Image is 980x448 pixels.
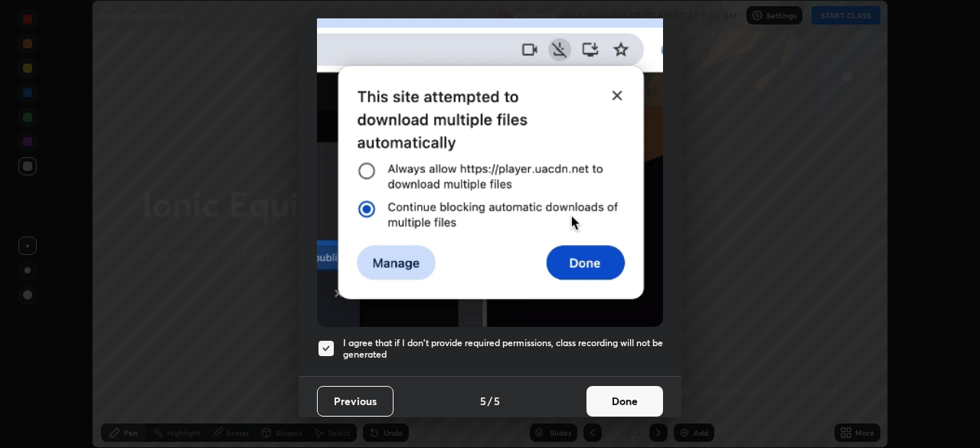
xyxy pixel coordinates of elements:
h4: 5 [480,393,486,409]
h5: I agree that if I don't provide required permissions, class recording will not be generated [343,337,663,361]
button: Previous [317,386,394,417]
h4: 5 [494,393,500,409]
h4: / [488,393,492,409]
button: Done [586,386,663,417]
